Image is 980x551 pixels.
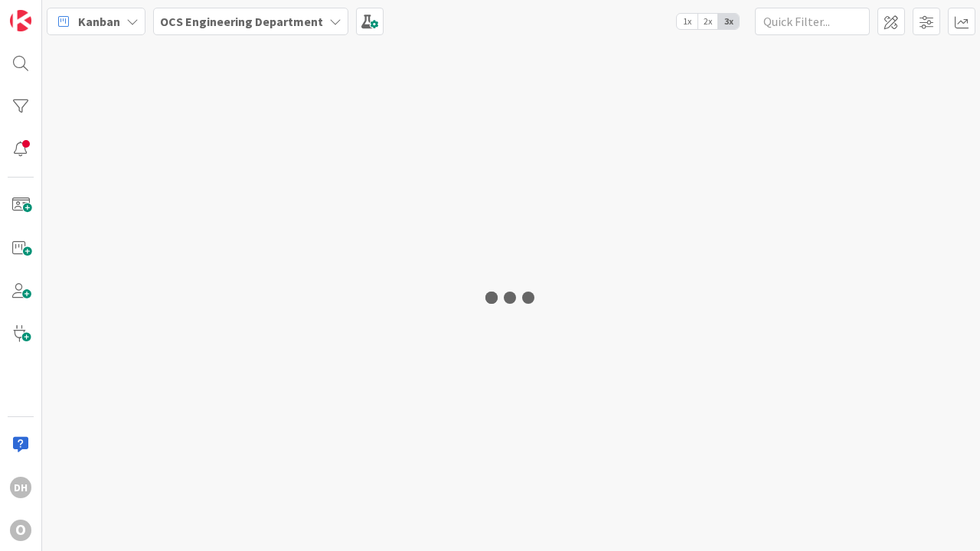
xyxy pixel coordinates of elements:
[10,477,31,498] div: DH
[755,8,870,35] input: Quick Filter...
[697,14,718,29] span: 2x
[718,14,739,29] span: 3x
[78,12,120,31] span: Kanban
[10,520,31,541] div: O
[10,10,31,31] img: Visit kanbanzone.com
[677,14,697,29] span: 1x
[160,14,323,29] b: OCS Engineering Department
